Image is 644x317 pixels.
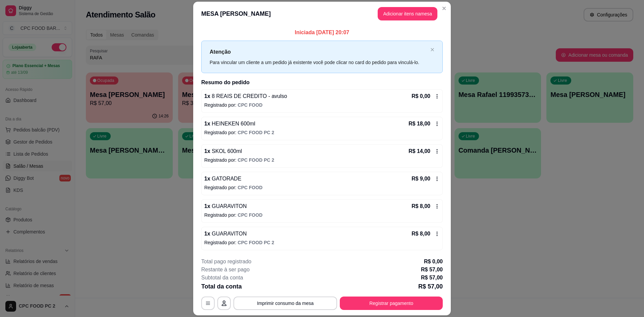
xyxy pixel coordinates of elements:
[238,157,274,163] span: CPC FOOD PC 2
[378,7,437,20] button: Adicionar itens namesa
[421,274,443,282] p: R$ 57,00
[210,231,247,236] span: GUARAVITON
[201,78,443,87] h2: Resumo do pedido
[201,258,251,266] p: Total pago registrado
[204,147,242,155] p: 1 x
[204,239,440,246] p: Registrado por:
[204,175,241,183] p: 1 x
[204,120,255,128] p: 1 x
[201,266,250,274] p: Restante à ser pago
[201,274,243,282] p: Subtotal da conta
[204,102,440,108] p: Registrado por:
[210,93,287,99] span: 8 REAIS DE CREDITO - avulso
[409,120,430,128] p: R$ 18,00
[210,121,255,126] span: HEINEKEN 600ml
[210,59,428,66] div: Para vincular um cliente a um pedido já existente você pode clicar no card do pedido para vinculá...
[210,176,241,181] span: GATORADE
[204,230,247,238] p: 1 x
[424,258,443,266] p: R$ 0,00
[238,102,263,108] span: CPC FOOD
[238,212,263,218] span: CPC FOOD
[418,282,443,291] p: R$ 57,00
[439,3,449,14] button: Close
[210,48,428,56] p: Atenção
[340,297,443,310] button: Registrar pagamento
[201,29,443,37] p: Iniciada [DATE] 20:07
[409,147,430,155] p: R$ 14,00
[210,203,247,209] span: GUARAVITON
[421,266,443,274] p: R$ 57,00
[430,48,434,52] span: close
[193,2,451,26] header: MESA [PERSON_NAME]
[430,48,434,52] button: close
[204,212,440,218] p: Registrado por:
[204,129,440,136] p: Registrado por:
[204,157,440,163] p: Registrado por:
[204,184,440,191] p: Registrado por:
[233,297,337,310] button: Imprimir consumo da mesa
[204,92,287,100] p: 1 x
[204,202,247,210] p: 1 x
[412,92,430,100] p: R$ 0,00
[412,202,430,210] p: R$ 8,00
[238,130,274,135] span: CPC FOOD PC 2
[201,282,242,291] p: Total da conta
[412,175,430,183] p: R$ 9,00
[412,230,430,238] p: R$ 8,00
[238,240,274,245] span: CPC FOOD PC 2
[210,148,242,154] span: SKOL 600ml
[238,185,263,190] span: CPC FOOD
